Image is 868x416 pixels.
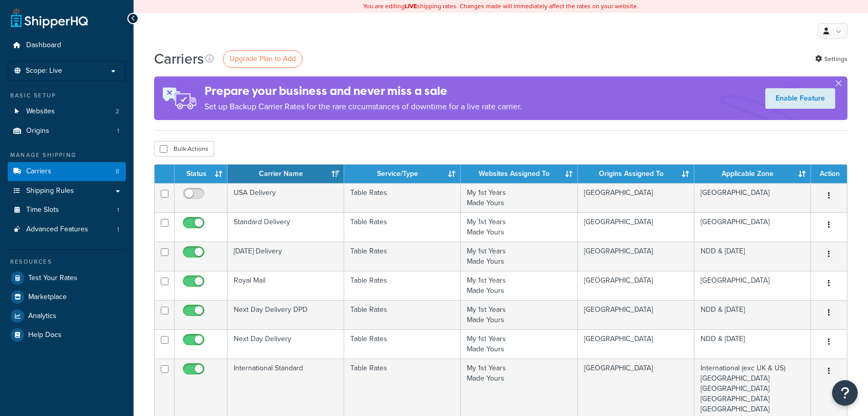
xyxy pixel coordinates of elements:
[8,151,126,160] div: Manage Shipping
[405,2,417,11] b: LIVE
[8,91,126,100] div: Basic Setup
[461,271,577,300] td: My 1st Years Made Yours
[8,201,126,220] a: Time Slots 1
[815,52,847,66] a: Settings
[117,225,119,234] span: 1
[694,329,811,359] td: NDD & [DATE]
[230,53,296,64] span: Upgrade Plan to Add
[461,212,577,242] td: My 1st Years Made Yours
[228,271,344,300] td: Royal Mail
[175,165,228,183] th: Status: activate to sort column ascending
[26,107,55,116] span: Websites
[26,187,74,195] span: Shipping Rules
[8,220,126,239] a: Advanced Features 1
[461,300,577,329] td: My 1st Years Made Yours
[8,326,126,344] a: Help Docs
[28,293,67,302] span: Marketplace
[8,182,126,201] a: Shipping Rules
[228,165,344,183] th: Carrier Name: activate to sort column ascending
[204,83,522,100] h4: Prepare your business and never miss a sale
[8,36,126,55] a: Dashboard
[228,329,344,359] td: Next Day Delivery
[694,212,811,242] td: [GEOGRAPHIC_DATA]
[811,165,847,183] th: Action
[694,300,811,329] td: NDD & [DATE]
[694,183,811,212] td: [GEOGRAPHIC_DATA]
[578,329,694,359] td: [GEOGRAPHIC_DATA]
[461,183,577,212] td: My 1st Years Made Yours
[117,206,119,214] span: 1
[8,288,126,306] a: Marketplace
[694,242,811,271] td: NDD & [DATE]
[204,100,522,114] p: Set up Backup Carrier Rates for the rare circumstances of downtime for a live rate carrier.
[578,242,694,271] td: [GEOGRAPHIC_DATA]
[28,312,56,321] span: Analytics
[578,183,694,212] td: [GEOGRAPHIC_DATA]
[344,300,461,329] td: Table Rates
[117,127,119,135] span: 1
[228,183,344,212] td: USA Delivery
[8,102,126,121] li: Websites
[8,201,126,220] li: Time Slots
[154,141,214,156] button: Bulk Actions
[344,242,461,271] td: Table Rates
[765,88,835,109] a: Enable Feature
[26,225,88,234] span: Advanced Features
[461,329,577,359] td: My 1st Years Made Yours
[28,274,78,283] span: Test Your Rates
[154,49,204,69] h1: Carriers
[344,212,461,242] td: Table Rates
[8,162,126,181] a: Carriers 8
[26,67,62,75] span: Scope: Live
[26,41,61,50] span: Dashboard
[11,8,88,28] a: ShipperHQ Home
[8,257,126,266] div: Resources
[228,300,344,329] td: Next Day Delivery DPD
[8,162,126,181] li: Carriers
[8,122,126,141] a: Origins 1
[26,206,59,214] span: Time Slots
[223,50,303,68] a: Upgrade Plan to Add
[8,269,126,287] a: Test Your Rates
[578,271,694,300] td: [GEOGRAPHIC_DATA]
[28,331,62,340] span: Help Docs
[8,220,126,239] li: Advanced Features
[116,167,119,176] span: 8
[154,76,204,120] img: ad-rules-rateshop-fe6ec290ccb7230408bd80ed9643f0289d75e0ffd9eb532fc0e269fcd187b520.png
[344,165,461,183] th: Service/Type: activate to sort column ascending
[26,167,51,176] span: Carriers
[8,307,126,325] a: Analytics
[8,102,126,121] a: Websites 2
[578,300,694,329] td: [GEOGRAPHIC_DATA]
[461,242,577,271] td: My 1st Years Made Yours
[344,183,461,212] td: Table Rates
[344,329,461,359] td: Table Rates
[832,380,858,406] button: Open Resource Center
[578,165,694,183] th: Origins Assigned To: activate to sort column ascending
[694,165,811,183] th: Applicable Zone: activate to sort column ascending
[228,212,344,242] td: Standard Delivery
[461,165,577,183] th: Websites Assigned To: activate to sort column ascending
[26,127,49,135] span: Origins
[578,212,694,242] td: [GEOGRAPHIC_DATA]
[116,107,119,116] span: 2
[228,242,344,271] td: [DATE] Delivery
[694,271,811,300] td: [GEOGRAPHIC_DATA]
[344,271,461,300] td: Table Rates
[8,122,126,141] li: Origins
